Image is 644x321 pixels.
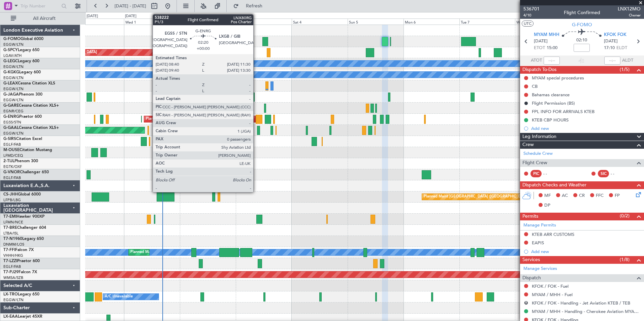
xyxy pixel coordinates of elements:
span: (1/8) [620,256,630,263]
div: AOG Maint Dusseldorf [160,125,199,135]
span: Flight Crew [522,159,547,167]
a: G-JAGAPhenom 300 [3,93,42,97]
span: G-SPCY [3,48,18,52]
span: MF [544,192,551,199]
a: MYAM / MHH - Fuel [532,292,573,297]
a: EGGW/LTN [3,98,24,103]
div: Add new [531,249,641,254]
a: G-LEGCLegacy 600 [3,59,39,63]
a: G-KGKGLegacy 600 [3,70,41,74]
div: FPL INFO FOR ARRIVALS KTEB [532,109,594,114]
input: --:-- [544,57,560,65]
button: UTC [522,21,534,27]
span: [DATE] - [DATE] [115,3,146,9]
span: Crew [522,141,534,149]
a: EGGW/LTN [3,297,24,302]
a: G-LEAXCessna Citation XLS [3,81,55,85]
a: KFOK / FOK - Fuel [532,283,569,289]
span: FP [615,192,620,199]
a: EGLF/FAB [3,175,21,180]
a: LX-EAALearjet 45XR [3,315,42,319]
span: ETOT [534,45,545,51]
a: Schedule Crew [523,150,553,157]
a: LFPB/LBG [3,198,21,203]
span: LNX12MO [618,5,641,12]
a: 2-TIJLPhenom 300 [3,159,38,163]
div: Fri 3 [236,19,292,25]
a: EGGW/LTN [3,86,24,92]
a: LGAV/ATH [3,53,22,58]
div: Planned Maint [GEOGRAPHIC_DATA] ([GEOGRAPHIC_DATA]) [130,247,236,257]
span: T7-N1960 [3,237,22,241]
div: Planned Maint [GEOGRAPHIC_DATA] ([GEOGRAPHIC_DATA]) [424,192,530,202]
span: FFC [596,192,604,199]
a: CS-JHHGlobal 6000 [3,192,41,197]
div: Wed 1 [124,19,180,25]
span: G-GAAL [3,126,19,130]
div: [DATE] [125,13,136,19]
div: A/C Unavailable [105,292,133,302]
div: Mon 6 [404,19,459,25]
span: Dispatch To-Dos [522,66,556,74]
span: CS-JHH [3,192,18,197]
span: Dispatch [522,274,541,282]
span: 02:10 [576,37,587,44]
div: Planned Maint [GEOGRAPHIC_DATA] ([GEOGRAPHIC_DATA]) [146,114,252,124]
span: Dispatch Checks and Weather [522,181,586,189]
span: ALDT [622,57,633,64]
span: [DATE] [604,38,618,45]
a: EGTK/OXF [3,164,22,169]
div: - - [611,171,626,177]
div: Thu 2 [180,19,236,25]
span: Refresh [240,4,268,8]
span: AC [562,192,568,199]
button: All Aircraft [7,13,73,24]
a: EGGW/LTN [3,42,24,47]
div: Flight Permission (BS) [532,100,575,106]
span: G-FOMO [3,37,21,41]
span: CR [579,192,585,199]
span: (0/2) [620,212,630,219]
a: G-VNORChallenger 650 [3,170,49,174]
span: MYAM MHH [534,32,559,38]
a: M-OUSECitation Mustang [3,148,52,152]
span: Owner [618,12,641,18]
span: 17:10 [604,45,615,51]
span: T7-BRE [3,226,17,230]
div: MYAM special procedures [532,75,584,81]
input: Trip Number [21,1,59,11]
span: Leg Information [522,133,556,141]
span: G-FOMO [572,21,592,28]
a: G-FOMOGlobal 6000 [3,37,43,41]
span: KFOK FOK [604,32,626,38]
a: T7-BREChallenger 604 [3,226,46,230]
div: Add new [531,126,641,131]
span: Services [522,256,540,264]
span: G-VNOR [3,170,20,174]
a: EGLF/FAB [3,264,21,269]
span: LX-TRO [3,292,18,296]
a: EGSS/STN [3,120,21,125]
div: Wed 8 [515,19,571,25]
div: Tue 7 [459,19,515,25]
span: All Aircraft [18,16,71,21]
span: DP [544,202,550,209]
a: KFOK / FOK - Handling - Jet Aviation KTEB / TEB [532,300,630,306]
div: CB [532,83,538,89]
div: - - [543,171,558,177]
span: LX-EAA [3,315,18,319]
a: MYAM / MHH - Handling - Cherokee Aviation MYAM / MHH [532,309,641,314]
a: T7-N1960Legacy 650 [3,237,44,241]
a: T7-EMIHawker 900XP [3,215,44,219]
a: WMSA/SZB [3,275,23,280]
div: [DATE] [87,13,98,19]
button: R [524,301,528,305]
span: 4/10 [523,12,540,18]
span: T7-EMI [3,215,17,219]
a: Manage Permits [523,222,556,229]
span: G-KGKG [3,70,19,74]
span: G-GARE [3,104,19,108]
span: T7-LZZI [3,259,17,263]
a: T7-FFIFalcon 7X [3,248,34,252]
span: G-SIRS [3,137,16,141]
